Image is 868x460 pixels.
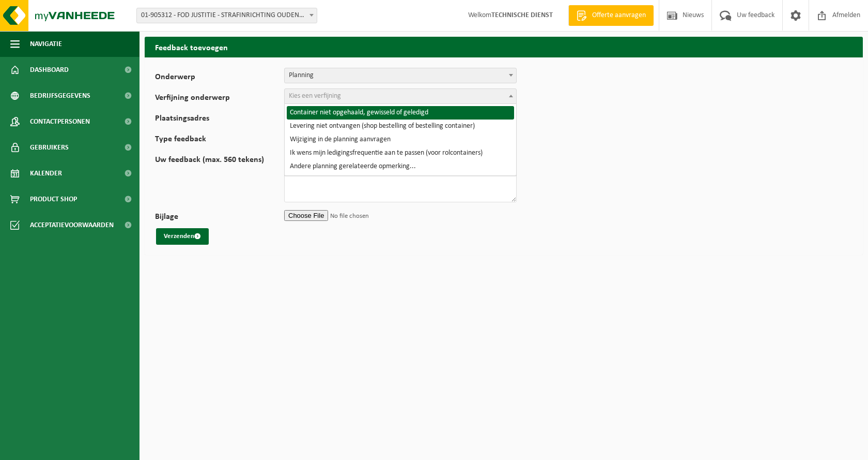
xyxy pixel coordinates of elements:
label: Verfijning onderwerp [155,94,284,104]
button: Verzenden [156,228,209,245]
span: 01-905312 - FOD JUSTITIE - STRAFINRICHTING OUDENAARDE - R - OUDENAARDE [137,8,317,23]
span: Contactpersonen [30,109,90,135]
label: Bijlage [155,213,284,223]
li: Container niet opgehaald, gewisseld of geledigd [287,106,514,120]
li: Levering niet ontvangen (shop bestelling of bestelling container) [287,120,514,133]
span: Planning [284,68,517,83]
span: Offerte aanvragen [590,10,648,21]
span: Acceptatievoorwaarden [30,212,114,238]
span: Product Shop [30,186,77,212]
h2: Feedback toevoegen [145,37,863,57]
strong: TECHNISCHE DIENST [491,11,553,19]
li: Andere planning gerelateerde opmerking... [287,160,514,173]
li: Wijziging in de planning aanvragen [287,133,514,146]
span: Dashboard [30,57,69,83]
span: Planning [285,68,516,83]
span: Kalender [30,160,62,186]
label: Type feedback [155,135,284,145]
a: Offerte aanvragen [568,5,654,26]
label: Uw feedback (max. 560 tekens) [155,156,284,202]
span: Navigatie [30,31,62,57]
li: Ik wens mijn ledigingsfrequentie aan te passen (voor rolcontainers) [287,146,514,160]
label: Onderwerp [155,73,284,83]
label: Plaatsingsadres [155,114,284,125]
span: Bedrijfsgegevens [30,83,90,109]
span: 01-905312 - FOD JUSTITIE - STRAFINRICHTING OUDENAARDE - R - OUDENAARDE [136,8,317,23]
span: Kies een verfijning [289,92,341,100]
span: Gebruikers [30,135,69,160]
